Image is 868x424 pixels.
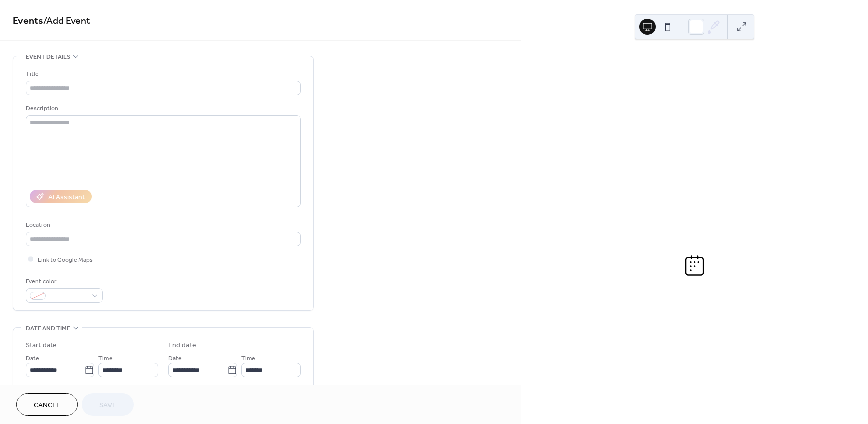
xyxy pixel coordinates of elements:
div: Event color [26,276,101,287]
span: Cancel [34,400,60,411]
span: Date [26,353,39,364]
div: End date [168,340,196,351]
span: Time [241,353,255,364]
a: Events [13,11,43,31]
span: Event details [26,52,70,62]
span: Date [168,353,182,364]
span: / Add Event [43,11,90,31]
div: Description [26,103,299,114]
button: Cancel [16,393,78,416]
span: Link to Google Maps [38,255,93,265]
div: Title [26,69,299,79]
span: Date and time [26,323,70,334]
div: Start date [26,340,57,351]
span: Time [98,353,113,364]
div: Location [26,220,299,230]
